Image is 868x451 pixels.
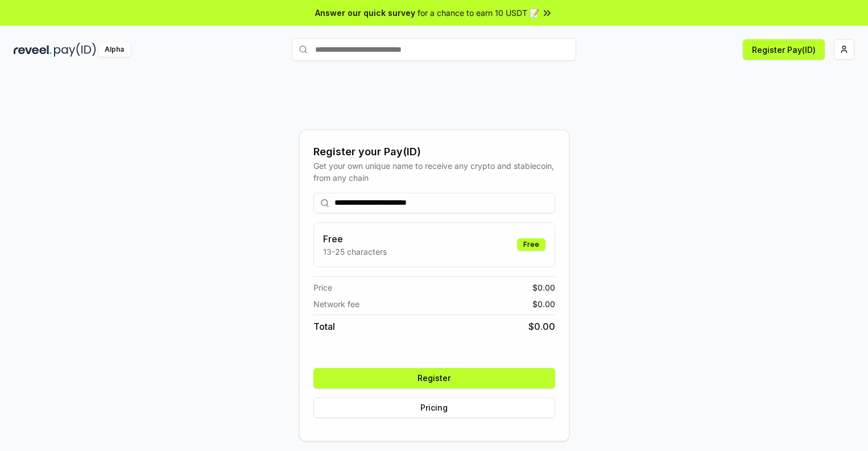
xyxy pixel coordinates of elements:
[313,320,335,333] span: Total
[323,246,387,258] p: 13-25 characters
[313,298,359,310] span: Network fee
[313,160,555,184] div: Get your own unique name to receive any crypto and stablecoin, from any chain
[313,282,332,293] span: Price
[323,232,387,246] h3: Free
[532,282,555,293] span: $ 0.00
[743,39,825,60] button: Register Pay(ID)
[54,43,96,57] img: pay_id
[418,7,539,19] span: for a chance to earn 10 USDT 📝
[313,398,555,418] button: Pricing
[517,238,545,251] div: Free
[532,298,555,310] span: $ 0.00
[14,43,52,57] img: reveel_dark
[98,43,130,57] div: Alpha
[315,7,415,19] span: Answer our quick survey
[528,320,555,333] span: $ 0.00
[313,368,555,388] button: Register
[313,144,555,160] div: Register your Pay(ID)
